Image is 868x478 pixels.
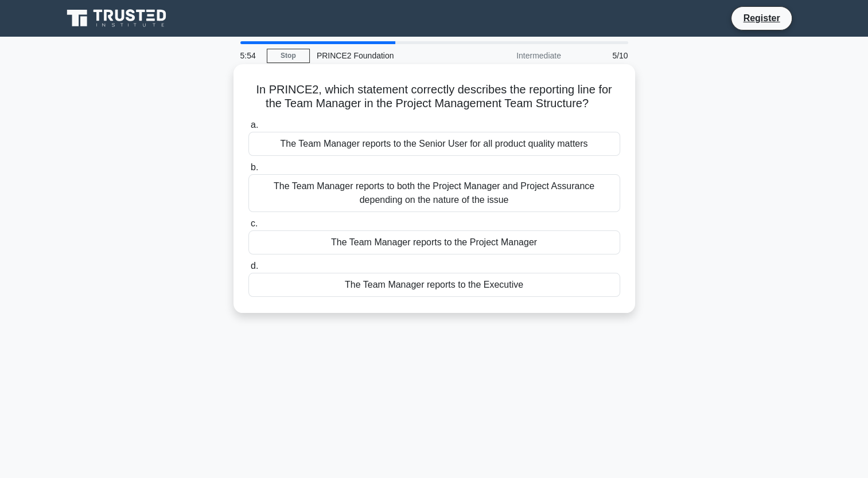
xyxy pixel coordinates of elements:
[248,132,620,156] div: The Team Manager reports to the Senior User for all product quality matters
[248,230,620,254] div: The Team Manager reports to the Project Manager
[568,44,635,67] div: 5/10
[468,44,568,67] div: Intermediate
[247,83,621,111] h5: In PRINCE2, which statement correctly describes the reporting line for the Team Manager in the Pr...
[310,44,468,67] div: PRINCE2 Foundation
[251,261,258,271] span: d.
[233,44,267,67] div: 5:54
[267,49,310,63] a: Stop
[248,174,620,212] div: The Team Manager reports to both the Project Manager and Project Assurance depending on the natur...
[248,273,620,297] div: The Team Manager reports to the Executive
[251,162,258,172] span: b.
[736,11,787,25] a: Register
[251,120,258,130] span: a.
[251,218,258,228] span: c.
